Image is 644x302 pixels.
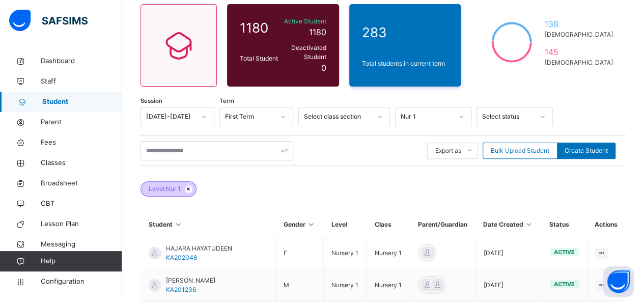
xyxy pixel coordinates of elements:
span: 0 [321,63,326,73]
span: KA201236 [166,286,196,293]
span: Fees [41,138,122,148]
span: CBT [41,199,122,209]
span: Messaging [41,239,122,250]
span: Bulk Upload Student [491,146,549,155]
span: 1180 [309,27,326,37]
td: Nursery 1 [323,269,367,301]
div: Nur 1 [401,112,453,121]
th: Parent/Guardian [410,212,475,237]
td: Nursery 1 [323,237,367,269]
span: Export as [435,146,461,155]
span: KA202048 [166,254,197,261]
td: [DATE] [475,237,542,269]
div: First Term [225,112,274,121]
span: Lesson Plan [41,219,122,229]
span: 283 [362,22,449,42]
span: Broadsheet [41,178,122,188]
span: Classes [41,158,122,168]
span: Create Student [565,146,608,155]
th: Student [141,212,276,237]
span: active [554,249,575,256]
i: Sort in Ascending Order [525,221,534,228]
th: Class [367,212,410,237]
span: [DEMOGRAPHIC_DATA] [545,58,613,67]
th: Date Created [475,212,542,237]
span: Deactivated Student [283,43,326,62]
th: Gender [276,212,324,237]
th: Actions [587,212,626,237]
span: HAJARA HAYATUDEEN [166,244,232,253]
td: [DATE] [475,269,542,301]
td: Nursery 1 [367,237,410,269]
th: Status [542,212,587,237]
span: Dashboard [41,56,122,66]
div: [DATE]-[DATE] [146,112,195,121]
span: Session [141,97,162,105]
span: Level: Nur 1 [149,184,181,194]
span: 138 [545,18,613,30]
div: Select status [482,112,534,121]
span: Total students in current term [362,59,449,68]
img: safsims [9,10,88,31]
th: Level [323,212,367,237]
div: Total Student [237,51,281,66]
span: active [554,281,575,288]
button: Open asap [603,266,634,297]
td: F [276,237,324,269]
td: M [276,269,324,301]
span: Parent [41,117,122,127]
span: Term [219,97,234,105]
span: Student [42,97,122,107]
td: Nursery 1 [367,269,410,301]
span: [PERSON_NAME] [166,276,215,285]
span: Help [41,256,122,266]
span: Active Student [283,17,326,26]
span: 1180 [240,18,278,38]
span: [DEMOGRAPHIC_DATA] [545,30,613,39]
i: Sort in Ascending Order [174,221,183,228]
span: Configuration [41,277,122,287]
span: 145 [545,46,613,58]
i: Sort in Ascending Order [307,221,316,228]
span: Staff [41,76,122,87]
div: Select class section [304,112,371,121]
